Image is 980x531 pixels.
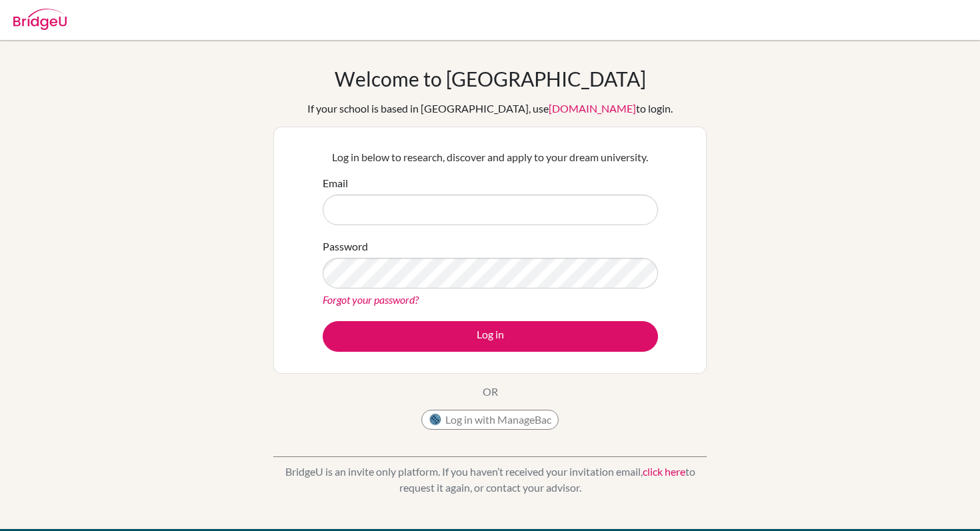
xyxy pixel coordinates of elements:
a: [DOMAIN_NAME] [549,102,636,115]
a: Forgot your password? [323,293,419,306]
label: Email [323,175,348,191]
button: Log in with ManageBac [421,410,559,430]
p: OR [483,384,498,400]
label: Password [323,239,368,255]
h1: Welcome to [GEOGRAPHIC_DATA] [335,67,646,91]
p: BridgeU is an invite only platform. If you haven’t received your invitation email, to request it ... [273,464,707,496]
a: click here [643,465,685,478]
div: If your school is based in [GEOGRAPHIC_DATA], use to login. [307,101,673,117]
img: Bridge-U [13,9,67,30]
button: Log in [323,321,658,352]
p: Log in below to research, discover and apply to your dream university. [323,149,658,165]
